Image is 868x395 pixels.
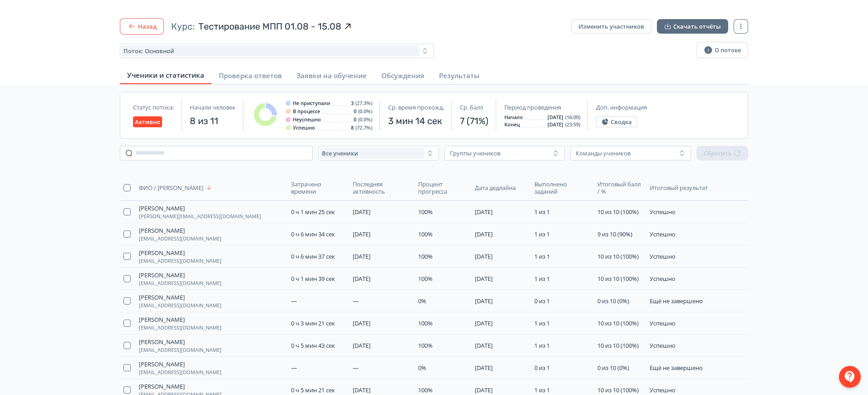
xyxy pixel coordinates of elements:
[570,146,691,160] button: Команды учеников
[444,146,565,160] button: Группы учеников
[135,118,160,125] span: Активно
[322,150,358,157] span: Все ученики
[139,280,222,286] span: [EMAIL_ADDRESS][DOMAIN_NAME]
[534,297,550,305] span: 0 из 1
[696,146,748,160] button: Сбросить
[650,208,676,216] span: Успешно
[388,104,444,111] span: Ср. время прохожд.
[139,214,261,219] span: [PERSON_NAME][EMAIL_ADDRESS][DOMAIN_NAME]
[353,275,370,283] span: [DATE]
[504,115,523,120] span: Начало
[353,364,359,372] span: —
[534,179,590,197] button: Выполнено заданий
[291,275,335,283] span: 0 ч 1 мин 39 сек
[475,208,493,216] span: [DATE]
[475,252,493,260] span: [DATE]
[139,383,185,390] span: [PERSON_NAME]
[547,122,563,127] span: [DATE]
[171,20,195,33] span: Курс:
[534,364,550,372] span: 0 из 1
[388,115,444,127] span: 3 мин 14 сек
[291,297,297,305] span: —
[534,180,588,195] span: Выполнено заданий
[139,303,222,308] span: [EMAIL_ADDRESS][DOMAIN_NAME]
[547,115,563,120] span: [DATE]
[650,364,703,372] span: Ещё не завершено
[418,252,433,260] span: 100%
[190,115,236,127] span: 8 из 11
[139,205,261,219] button: [PERSON_NAME][PERSON_NAME][EMAIL_ADDRESS][DOMAIN_NAME]
[460,115,488,127] span: 7 (71%)
[418,386,433,394] span: 100%
[353,180,409,195] span: Последняя активность
[198,20,341,33] span: Тестирование МПП 01.08 - 15.08
[353,230,370,238] span: [DATE]
[475,182,518,193] button: Дата дедлайна
[565,122,580,127] span: (23:59)
[293,125,315,130] span: Успешно
[291,179,346,197] button: Затрачено времени
[291,386,335,394] span: 0 ч 5 мин 21 сек
[475,297,493,305] span: [DATE]
[650,230,676,238] span: Успешно
[127,70,204,80] span: Ученики и статистика
[418,208,433,216] span: 100%
[291,252,335,260] span: 0 ч 6 мин 37 сек
[139,360,222,375] button: [PERSON_NAME][EMAIL_ADDRESS][DOMAIN_NAME]
[291,341,335,350] span: 0 ч 5 мин 43 сек
[353,208,370,216] span: [DATE]
[418,179,468,197] button: Процент прогресса
[381,71,424,80] span: Обсуждения
[650,386,676,394] span: Успешно
[534,341,550,350] span: 1 из 1
[291,208,335,216] span: 0 ч 1 мин 25 сек
[293,100,330,106] span: Не приступали
[351,100,354,106] span: 3
[475,184,516,191] span: Дата дедлайна
[139,294,222,308] button: [PERSON_NAME][EMAIL_ADDRESS][DOMAIN_NAME]
[597,275,639,283] span: 10 из 10 (100%)
[354,117,356,122] span: 0
[139,236,222,241] span: [EMAIL_ADDRESS][DOMAIN_NAME]
[475,341,493,350] span: [DATE]
[139,338,222,353] button: [PERSON_NAME][EMAIL_ADDRESS][DOMAIN_NAME]
[139,271,222,286] button: [PERSON_NAME][EMAIL_ADDRESS][DOMAIN_NAME]
[296,71,367,80] span: Заявки на обучение
[650,275,676,283] span: Успешно
[139,258,222,264] span: [EMAIL_ADDRESS][DOMAIN_NAME]
[139,271,185,279] span: [PERSON_NAME]
[293,109,320,114] span: В процессе
[650,319,676,327] span: Успешно
[139,338,185,345] span: [PERSON_NAME]
[353,252,370,260] span: [DATE]
[353,297,359,305] span: —
[475,275,493,283] span: [DATE]
[597,297,629,305] span: 0 из 10 (0%)
[353,319,370,327] span: [DATE]
[596,116,637,127] button: Сводка
[139,249,222,264] button: [PERSON_NAME][EMAIL_ADDRESS][DOMAIN_NAME]
[657,19,728,34] button: Скачать отчёты
[355,100,372,106] span: (27.3%)
[293,117,321,122] span: Неуспешно
[139,227,185,234] span: [PERSON_NAME]
[123,47,174,55] span: Поток: Основной
[291,180,344,195] span: Затрачено времени
[291,230,335,238] span: 0 ч 6 мин 34 сек
[576,150,631,157] div: Команды учеников
[565,115,580,120] span: (16:00)
[291,319,335,327] span: 0 ч 3 мин 21 сек
[418,297,426,305] span: 0%
[439,71,479,80] span: Результаты
[133,104,174,111] span: Статус потока:
[475,319,493,327] span: [DATE]
[358,109,372,114] span: (0.0%)
[597,252,639,260] span: 10 из 10 (100%)
[353,179,410,197] button: Последняя активность
[597,208,639,216] span: 10 из 10 (100%)
[139,360,185,368] span: [PERSON_NAME]
[650,252,676,260] span: Успешно
[475,386,493,394] span: [DATE]
[418,180,466,195] span: Процент прогресса
[650,341,676,350] span: Успешно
